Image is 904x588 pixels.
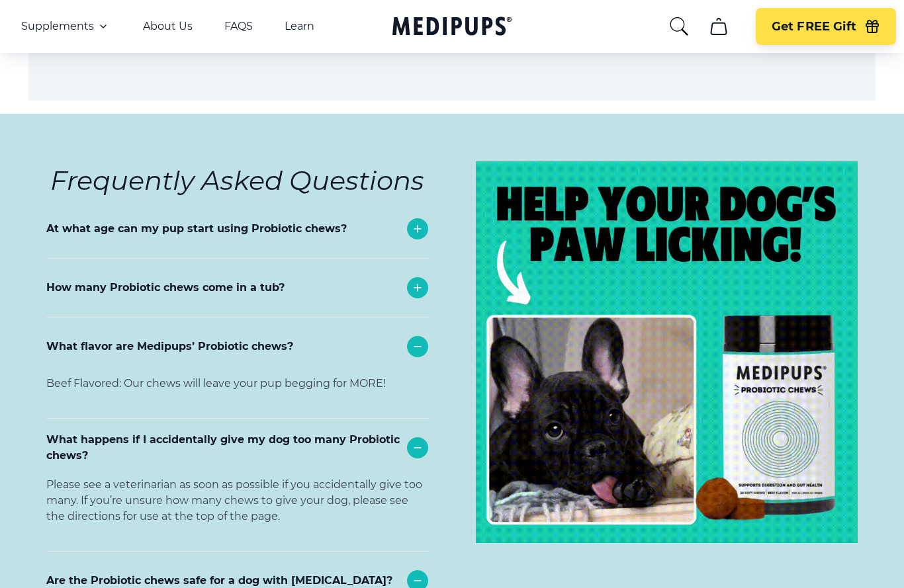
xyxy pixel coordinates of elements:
div: Please see a veterinarian as soon as possible if you accidentally give too many. If you’re unsure... [46,478,428,552]
button: Get FREE Gift [756,8,896,45]
div: Each tub contains 30 chews. [46,317,428,360]
h6: Frequently Asked Questions [46,162,428,200]
a: Learn [285,20,314,33]
a: FAQS [224,20,253,33]
div: Beef Flavored: Our chews will leave your pup begging for MORE! [46,376,428,419]
p: What happens if I accidentally give my dog too many Probiotic chews? [46,433,400,464]
div: Our probiotic soft chews are an amazing solution for dogs of any breed. We recommend introducing ... [46,259,428,349]
img: Dog paw licking solution – FAQs about our chews [476,162,858,544]
button: search [668,16,690,37]
p: How many Probiotic chews come in a tub? [46,280,285,296]
a: Medipups [392,14,512,41]
p: At what age can my pup start using Probiotic chews? [46,222,347,237]
button: Supplements [21,19,111,34]
span: Get FREE Gift [772,19,856,34]
button: cart [703,11,735,42]
p: What flavor are Medipups’ Probiotic chews? [46,339,293,355]
span: Supplements [21,20,94,33]
a: About Us [143,20,193,33]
